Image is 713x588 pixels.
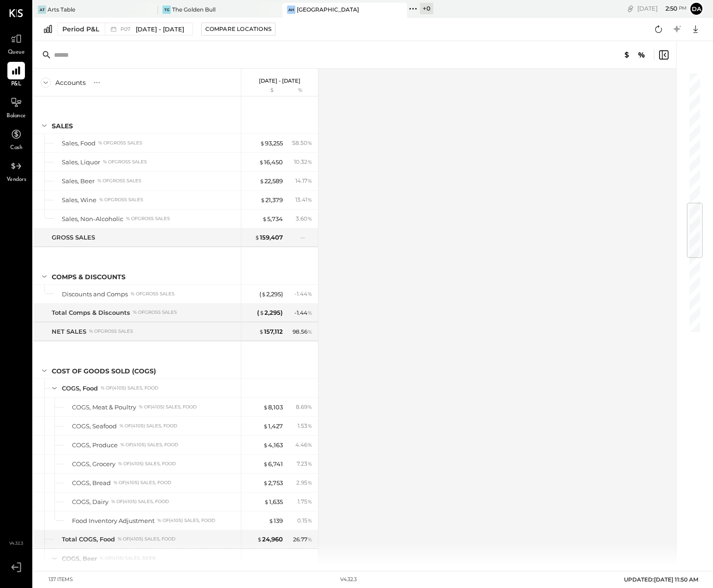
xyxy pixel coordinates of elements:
[0,62,32,89] a: P&L
[157,517,215,524] div: % of (4105) Sales, Food
[62,554,97,563] div: COGS, Beer
[626,4,635,13] div: copy link
[10,144,22,152] span: Cash
[255,234,260,241] span: $
[97,178,141,184] div: % of GROSS SALES
[263,422,268,430] span: $
[72,516,155,525] div: Food Inventory Adjustment
[52,308,130,317] div: Total Comps & Discounts
[259,158,283,167] div: 16,450
[260,196,283,204] div: 21,379
[62,177,95,186] div: Sales, Beer
[292,139,312,147] div: 58.50
[285,87,315,94] div: %
[264,498,269,505] span: $
[259,290,283,299] div: ( 2,295 )
[307,460,312,467] span: %
[52,366,156,376] div: COST OF GOODS SOLD (COGS)
[98,140,142,146] div: % of GROSS SALES
[263,403,283,412] div: 8,103
[100,555,156,562] div: % of (4115) Sales, Beer
[62,139,96,148] div: Sales, Food
[103,159,147,165] div: % of GROSS SALES
[126,216,170,222] div: % of GROSS SALES
[6,176,26,184] span: Vendors
[307,215,312,222] span: %
[62,535,115,544] div: Total COGS, Food
[172,6,216,13] div: The Golden Bull
[262,215,267,222] span: $
[118,461,176,467] div: % of (4105) Sales, Food
[52,121,73,131] div: SALES
[111,498,169,505] div: % of (4105) Sales, Food
[72,460,115,468] div: COGS, Grocery
[263,479,283,487] div: 2,753
[297,6,359,13] div: [GEOGRAPHIC_DATA]
[48,576,73,583] div: 137 items
[269,516,283,525] div: 139
[624,576,698,583] span: UPDATED: [DATE] 11:50 AM
[246,87,283,94] div: $
[259,177,283,186] div: 22,589
[257,308,283,317] div: ( 2,295 )
[307,441,312,448] span: %
[131,291,174,297] div: % of GROSS SALES
[259,177,264,185] span: $
[294,309,312,317] div: - 1.44
[260,139,283,148] div: 93,255
[307,516,312,524] span: %
[52,327,86,336] div: NET SALES
[52,272,126,282] div: Comps & Discounts
[296,215,312,223] div: 3.60
[52,233,95,242] div: GROSS SALES
[72,441,118,450] div: COGS, Produce
[118,536,175,542] div: % of (4105) Sales, Food
[259,309,264,316] span: $
[307,479,312,486] span: %
[294,290,312,298] div: - 1.44
[205,25,271,33] div: Compare Locations
[0,157,32,184] a: Vendors
[296,479,312,487] div: 2.95
[262,215,283,223] div: 5,734
[201,23,276,36] button: Compare Locations
[287,6,295,14] div: AH
[307,139,312,146] span: %
[133,309,177,316] div: % of GROSS SALES
[294,158,312,166] div: 10.32
[307,328,312,335] span: %
[255,233,283,242] div: 159,407
[11,80,22,89] span: P&L
[298,498,312,506] div: 1.75
[307,196,312,203] span: %
[295,441,312,449] div: 4.46
[420,3,433,14] div: + 0
[62,158,100,167] div: Sales, Liquor
[259,327,283,336] div: 157,112
[297,460,312,468] div: 7.23
[120,442,178,448] div: % of (4105) Sales, Food
[120,423,177,429] div: % of (4105) Sales, Food
[259,78,300,84] p: [DATE] - [DATE]
[72,479,111,487] div: COGS, Bread
[297,516,312,525] div: 0.15
[295,196,312,204] div: 13.41
[136,25,184,34] span: [DATE] - [DATE]
[340,576,357,583] div: v 4.32.3
[62,215,123,223] div: Sales, Non-Alcoholic
[8,48,25,57] span: Queue
[295,177,312,185] div: 14.17
[72,498,108,506] div: COGS, Dairy
[257,535,262,543] span: $
[260,196,265,204] span: $
[101,385,158,391] div: % of (4105) Sales, Food
[307,498,312,505] span: %
[269,517,274,524] span: $
[263,403,268,411] span: $
[689,1,704,16] button: da
[307,177,312,184] span: %
[72,422,117,431] div: COGS, Seafood
[62,290,128,299] div: Discounts and Comps
[99,197,143,203] div: % of GROSS SALES
[260,139,265,147] span: $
